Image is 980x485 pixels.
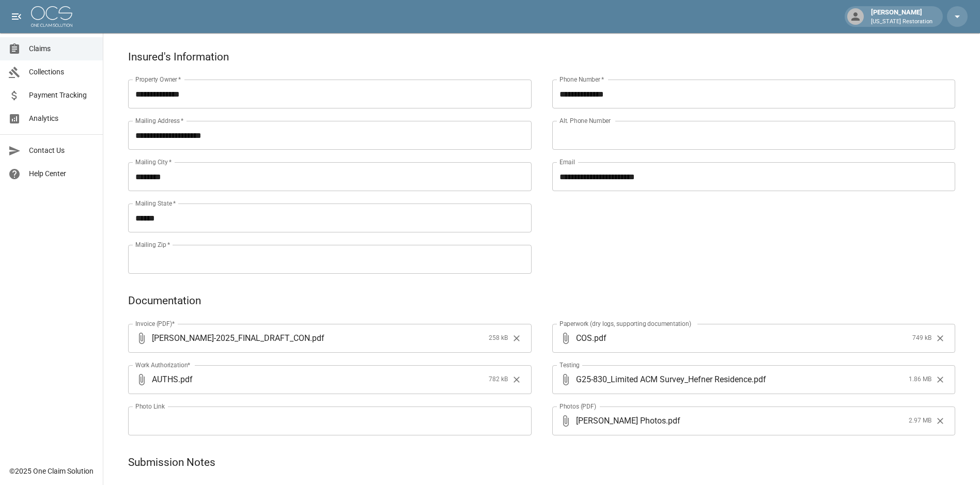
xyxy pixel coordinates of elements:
[559,402,596,411] label: Photos (PDF)
[559,361,580,369] label: Testing
[135,240,170,249] label: Mailing Zip
[867,7,937,26] div: [PERSON_NAME]
[666,415,680,427] span: . pdf
[932,372,948,387] button: Clear
[135,75,181,84] label: Property Owner
[135,361,191,369] label: Work Authorization*
[135,199,176,208] label: Mailing State
[6,6,27,27] button: open drawer
[135,319,175,328] label: Invoice (PDF)*
[576,373,752,385] span: G25-830_Limited ACM Survey_Hefner Residence
[932,413,948,429] button: Clear
[489,333,508,343] span: 258 kB
[489,374,508,385] span: 782 kB
[909,374,931,385] span: 1.86 MB
[152,373,178,385] span: AUTHS
[29,145,95,156] span: Contact Us
[31,6,72,27] img: ocs-logo-white-transparent.png
[559,319,691,328] label: Paperwork (dry logs, supporting documentation)
[559,158,575,166] label: Email
[576,332,592,344] span: COS
[29,67,95,77] span: Collections
[29,90,95,101] span: Payment Tracking
[912,333,931,343] span: 749 kB
[152,332,310,344] span: [PERSON_NAME]-2025_FINAL_DRAFT_CON
[310,332,324,344] span: . pdf
[559,75,604,84] label: Phone Number
[9,466,94,476] div: © 2025 One Claim Solution
[592,332,606,344] span: . pdf
[559,116,611,125] label: Alt. Phone Number
[135,402,165,411] label: Photo Link
[509,331,524,346] button: Clear
[178,373,193,385] span: . pdf
[29,168,95,179] span: Help Center
[932,331,948,346] button: Clear
[29,43,95,54] span: Claims
[29,113,95,124] span: Analytics
[752,373,766,385] span: . pdf
[576,415,666,427] span: [PERSON_NAME] Photos
[909,416,931,426] span: 2.97 MB
[871,18,932,26] p: [US_STATE] Restoration
[135,116,183,125] label: Mailing Address
[135,158,172,166] label: Mailing City
[509,372,524,387] button: Clear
